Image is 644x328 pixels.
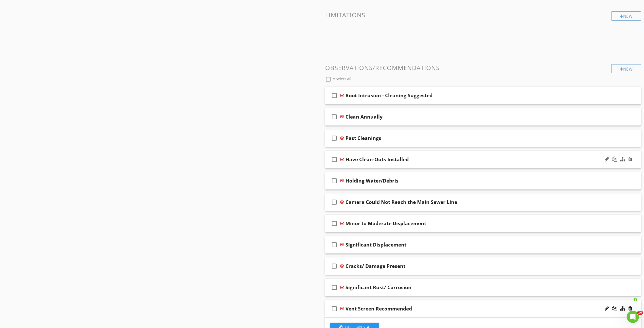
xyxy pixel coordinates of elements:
i: check_box_outline_blank [330,303,338,315]
i: check_box_outline_blank [330,111,338,123]
iframe: Intercom live chat [627,311,639,323]
div: Clean Annually [345,114,383,120]
i: check_box_outline_blank [330,217,338,229]
i: check_box_outline_blank [330,196,338,208]
i: check_box_outline_blank [330,89,338,102]
div: Camera Could Not Reach the Main Sewer Line [345,199,457,205]
div: Significant Rust/ Corrosion [345,284,411,290]
i: check_box_outline_blank [330,281,338,293]
span: Select All [336,76,351,81]
h3: Limitations [325,11,641,18]
i: check_box_outline_blank [330,260,338,272]
span: 10 [637,311,643,315]
i: check_box_outline_blank [330,132,338,144]
div: Have Clean-Outs Installed [345,156,409,162]
i: check_box_outline_blank [330,175,338,187]
i: check_box_outline_blank [330,153,338,166]
div: Significant Displacement [345,242,406,248]
div: New [611,64,641,73]
div: Root Intrusion - Cleaning Suggested [345,92,433,99]
div: Past Cleanings [345,135,381,141]
i: check_box_outline_blank [330,239,338,251]
div: Cracks/ Damage Present [345,263,405,269]
div: Holding Water/Debris [345,178,399,184]
div: Vent Screen Recommended [345,306,412,312]
div: Minor to Moderate Displacement [345,220,426,226]
h3: Observations/Recommendations [325,64,641,71]
div: New [611,11,641,21]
